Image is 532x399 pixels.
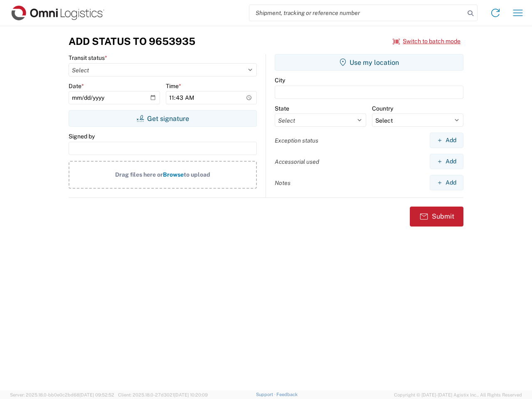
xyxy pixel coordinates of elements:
[394,391,522,399] span: Copyright © [DATE]-[DATE] Agistix Inc., All Rights Reserved
[69,35,195,47] h3: Add Status to 9653935
[184,171,210,178] span: to upload
[275,179,291,187] label: Notes
[372,105,393,112] label: Country
[275,158,319,165] label: Accessorial used
[174,392,208,397] span: [DATE] 10:20:09
[163,171,184,178] span: Browse
[275,137,318,144] label: Exception status
[69,54,107,62] label: Transit status
[276,392,298,397] a: Feedback
[275,76,285,84] label: City
[69,133,95,140] label: Signed by
[275,54,463,71] button: Use my location
[430,154,463,169] button: Add
[393,34,461,48] button: Switch to batch mode
[69,82,84,90] label: Date
[10,392,114,397] span: Server: 2025.18.0-bb0e0c2bd68
[166,82,181,90] label: Time
[79,392,114,397] span: [DATE] 09:52:52
[275,105,289,112] label: State
[430,133,463,148] button: Add
[430,175,463,190] button: Add
[256,392,277,397] a: Support
[249,5,465,21] input: Shipment, tracking or reference number
[115,171,163,178] span: Drag files here or
[69,110,257,127] button: Get signature
[118,392,208,397] span: Client: 2025.18.0-27d3021
[410,207,463,227] button: Submit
